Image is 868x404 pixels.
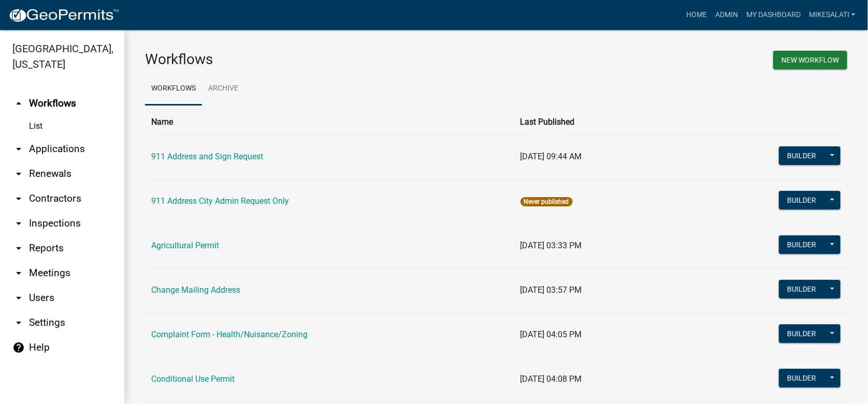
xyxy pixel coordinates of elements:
[12,317,25,329] i: arrow_drop_down
[151,196,289,206] a: 911 Address City Admin Request Only
[520,197,573,206] span: Never published
[151,241,219,250] a: Agricultural Permit
[779,146,824,165] button: Builder
[779,191,824,210] button: Builder
[520,152,582,161] span: [DATE] 09:44 AM
[202,72,244,106] a: Archive
[145,51,488,68] h3: Workflows
[520,241,582,250] span: [DATE] 03:33 PM
[711,5,742,25] a: Admin
[779,280,824,298] button: Builder
[151,152,263,161] a: 911 Address and Sign Request
[520,330,582,339] span: [DATE] 04:05 PM
[12,143,25,155] i: arrow_drop_down
[12,168,25,180] i: arrow_drop_down
[514,109,718,134] th: Last Published
[12,267,25,279] i: arrow_drop_down
[742,5,805,25] a: My Dashboard
[12,192,25,205] i: arrow_drop_down
[682,5,711,25] a: Home
[151,374,235,384] a: Conditional Use Permit
[12,97,25,110] i: arrow_drop_up
[145,72,202,106] a: Workflows
[145,109,514,134] th: Name
[12,292,25,304] i: arrow_drop_down
[151,285,240,295] a: Change Mailing Address
[805,5,860,25] a: MikeSalati
[779,324,824,343] button: Builder
[151,330,308,339] a: Complaint Form - Health/Nuisance/Zoning
[12,217,25,230] i: arrow_drop_down
[779,235,824,254] button: Builder
[520,374,582,384] span: [DATE] 04:08 PM
[12,341,25,354] i: help
[12,242,25,255] i: arrow_drop_down
[773,51,847,69] button: New Workflow
[779,369,824,387] button: Builder
[520,285,582,295] span: [DATE] 03:57 PM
